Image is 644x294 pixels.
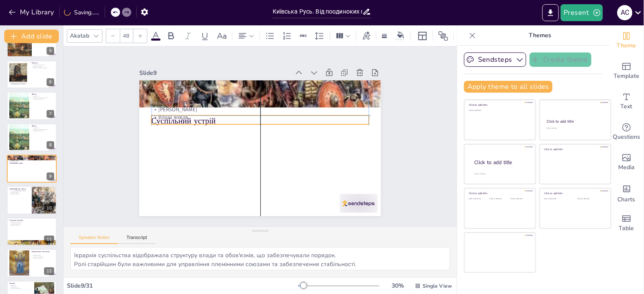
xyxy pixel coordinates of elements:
textarea: Ієрархія суспільства відображала структуру влади та обов'язків, що забезпечували порядок. Ролі ст... [70,247,450,270]
span: Theme [617,41,636,50]
div: 10 [44,204,54,212]
span: Charts [618,195,636,204]
p: Соціальна структура [32,99,54,100]
span: Questions [613,132,641,142]
p: Соціальна нерівність [9,288,32,289]
span: Text [621,102,633,111]
div: Add text boxes [610,86,644,117]
div: Layout [416,29,429,43]
div: Background color [394,31,407,40]
div: Add ready made slides [610,56,644,86]
div: Click to add text [469,110,530,112]
p: Комфорт та функціональність [32,97,54,99]
div: Border settings [380,29,389,43]
div: 8 [7,124,57,151]
p: Ієрархія суспільства [152,98,369,106]
p: Напівзалежне населення [32,250,54,253]
p: Суспільний устрій [9,162,54,165]
p: Ремесла [32,62,54,64]
div: Click to add text [511,198,530,200]
div: Add images, graphics, shapes or video [610,147,644,178]
div: Column Count [334,29,353,43]
div: 6 [7,60,57,88]
div: 12 [7,249,57,277]
button: Add slide [4,30,59,43]
p: Різноманітність ремесел [32,64,54,66]
span: Position [438,31,448,41]
button: Sendsteps [464,52,526,67]
p: Релігійні обряди [9,192,29,193]
p: Соціальні категорії [9,219,54,222]
p: Вплив на культуру [9,193,29,195]
button: Present [561,4,603,21]
p: Ієрархія суспільства [9,159,54,160]
p: Влада вождя [152,113,369,121]
div: Slide 9 [139,69,290,77]
p: Основи [DEMOGRAPHIC_DATA] [9,190,29,192]
p: Соціальна структура [9,221,54,223]
div: Click to add title [544,192,605,195]
button: А С [617,4,633,21]
div: 11 [7,218,57,246]
div: 8 [47,141,54,149]
div: А С [617,5,633,20]
p: Важка праця [9,286,32,288]
div: Click to add body [475,173,528,175]
button: Transcript [118,235,156,244]
div: 5 [47,47,54,55]
div: 9 [7,155,57,183]
p: [PERSON_NAME] [9,160,54,162]
p: Феодальні повинності [32,256,54,258]
div: Click to add text [490,198,509,200]
p: Напівзалежність [32,255,54,256]
div: Add a table [610,208,644,239]
div: 5 [7,29,57,57]
div: 6 [47,78,54,86]
input: Insert title [273,5,363,18]
div: Click to add title [544,148,605,151]
span: Template [614,71,640,81]
span: Media [619,163,635,172]
div: Saving...... [64,8,100,16]
div: Click to add title [469,103,530,107]
div: Click to add text [578,198,604,200]
p: Типи житла [32,127,54,129]
p: Залежні [9,282,32,285]
span: Table [619,224,634,233]
div: 7 [47,110,54,118]
span: Single View [423,283,452,289]
div: Click to add text [547,127,603,129]
div: Click to add title [475,159,529,166]
div: Akatab [68,30,91,41]
p: Вільне населення [9,225,54,226]
div: 9 [47,173,54,180]
button: Create theme [530,52,591,67]
div: Get real-time input from your audience [610,117,644,147]
p: Влада вождя [9,162,54,163]
p: Житло [32,125,54,127]
div: Click to add text [469,198,488,200]
div: Click to add title [469,192,530,195]
p: Торгівля з іншими народами [32,67,54,69]
p: Комфорт та функціональність [32,129,54,130]
p: Залежність [9,284,32,286]
div: 11 [44,236,54,243]
button: My Library [6,5,58,19]
div: Change the overall theme [610,25,644,56]
div: Text effects [360,29,373,43]
p: Привілейовані верстви [9,223,54,225]
p: Суспільний устрій [152,115,369,127]
div: Click to add text [544,198,571,200]
div: 12 [44,267,54,275]
div: Slide 9 / 31 [67,282,298,290]
button: Speaker Notes [70,235,118,244]
p: Вплив на культуру [32,66,54,67]
div: 30 % [388,282,408,290]
div: Click to add title [547,119,603,124]
p: [DEMOGRAPHIC_DATA] [9,188,29,190]
div: 7 [7,92,57,120]
div: Add charts and graphs [610,178,644,208]
p: Themes [479,25,601,46]
p: [PERSON_NAME] [152,106,369,113]
p: Типи житла [32,96,54,97]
